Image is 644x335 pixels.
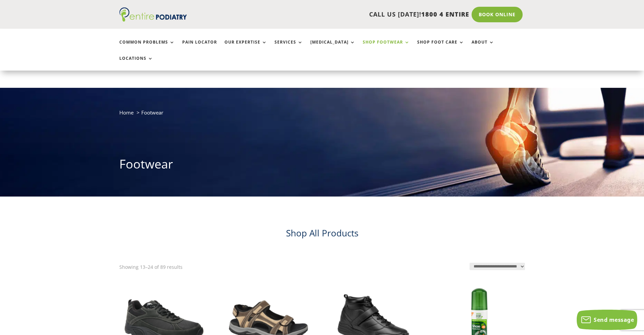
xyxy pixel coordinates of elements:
a: Book Online [472,7,523,22]
a: Shop Footwear [363,40,410,54]
a: Services [275,40,303,54]
nav: breadcrumb [119,108,525,122]
a: [MEDICAL_DATA] [310,40,355,54]
a: Pain Locator [182,40,217,54]
a: Our Expertise [224,40,267,54]
span: Footwear [141,109,163,116]
a: About [472,40,494,54]
p: Showing 13–24 of 89 results [119,263,183,272]
a: Home [119,109,134,116]
select: Shop order [470,263,525,270]
h1: Footwear [119,156,525,176]
button: Send message [577,310,637,330]
a: Entire Podiatry [119,16,187,23]
span: Send message [594,316,634,324]
h2: Shop All Products [119,227,525,242]
a: Locations [119,56,153,71]
span: 1800 4 ENTIRE [421,10,469,18]
a: Shop Foot Care [417,40,464,54]
img: logo (1) [119,7,187,22]
p: CALL US [DATE]! [213,10,469,19]
a: Common Problems [119,40,175,54]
